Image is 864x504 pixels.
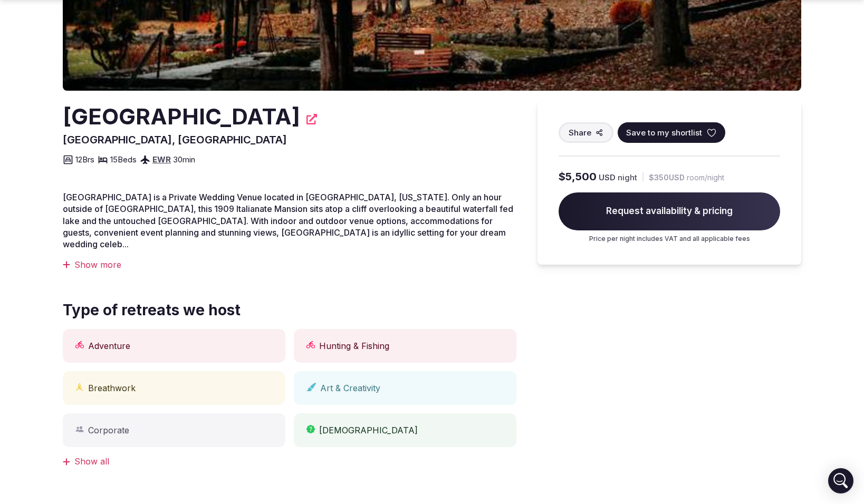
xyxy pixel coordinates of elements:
span: $350 USD [649,172,685,183]
span: room/night [687,172,724,183]
a: EWR [152,154,171,164]
span: $5,500 [559,169,597,184]
span: 12 Brs [75,154,94,165]
h2: [GEOGRAPHIC_DATA] [63,101,300,132]
span: Share [569,127,591,138]
span: [GEOGRAPHIC_DATA], [GEOGRAPHIC_DATA] [63,133,287,146]
span: Request availability & pricing [559,192,780,230]
span: 15 Beds [110,154,137,165]
span: USD [599,172,616,183]
button: Share [559,122,613,143]
p: Price per night includes VAT and all applicable fees [559,235,780,244]
div: Show all [63,455,516,467]
span: night [618,172,637,183]
div: Open Intercom Messenger [828,468,853,493]
button: Save to my shortlist [618,122,725,143]
span: Save to my shortlist [626,127,702,138]
div: | [641,171,645,182]
span: [GEOGRAPHIC_DATA] is a Private Wedding Venue located in [GEOGRAPHIC_DATA], [US_STATE]. Only an ho... [63,192,513,250]
span: 30 min [173,154,195,165]
span: Type of retreats we host [63,300,241,321]
div: Show more [63,259,516,270]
